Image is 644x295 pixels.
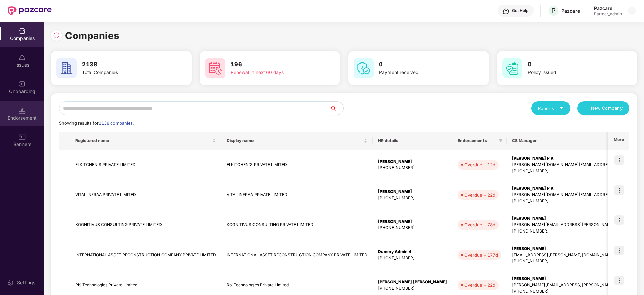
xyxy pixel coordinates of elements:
[53,32,60,39] img: svg+xml;base64,PHN2ZyBpZD0iUmVsb2FkLTMyeDMyIiB4bWxucz0iaHR0cDovL3d3dy53My5vcmcvMjAwMC9zdmciIHdpZH...
[221,132,373,150] th: Display name
[221,180,373,210] td: VITAL INFRAA PRIVATE LIMITED
[614,155,624,165] img: icon
[608,132,629,150] th: More
[561,8,580,14] div: Pazcare
[577,101,629,115] button: plusNew Company
[221,150,373,180] td: EI KITCHEN'S PRIVATE LIMITED
[227,138,362,143] span: Display name
[19,54,26,61] img: svg+xml;base64,PHN2ZyBpZD0iSXNzdWVzX2Rpc2FibGVkIiB4bWxucz0iaHR0cDovL3d3dy53My5vcmcvMjAwMC9zdmciIH...
[464,192,495,198] div: Overdue - 22d
[559,106,564,110] span: caret-down
[231,60,315,69] h3: 196
[464,221,495,228] div: Overdue - 78d
[594,5,622,11] div: Pazcare
[65,28,120,43] h1: Companies
[56,58,77,78] img: svg+xml;base64,PHN2ZyB4bWxucz0iaHR0cDovL3d3dy53My5vcmcvMjAwMC9zdmciIHdpZHRoPSI2MCIgaGVpZ2h0PSI2MC...
[512,138,643,143] span: CS Manager
[19,28,26,34] img: svg+xml;base64,PHN2ZyBpZD0iQ29tcGFuaWVzIiB4bWxucz0iaHR0cDovL3d3dy53My5vcmcvMjAwMC9zdmciIHdpZHRoPS...
[458,138,496,143] span: Endorsements
[378,249,447,255] div: Dummy Admin 4
[19,81,26,87] img: svg+xml;base64,PHN2ZyB3aWR0aD0iMjAiIGhlaWdodD0iMjAiIHZpZXdCb3g9IjAgMCAyMCAyMCIgZmlsbD0ibm9uZSIgeG...
[528,69,612,76] div: Policy issued
[70,240,221,270] td: INTERNATIONAL ASSET RECONSTRUCTION COMPANY PRIVATE LIMITED
[464,282,495,288] div: Overdue - 22d
[15,279,37,286] div: Settings
[538,105,564,112] div: Reports
[379,69,464,76] div: Payment received
[499,139,503,143] span: filter
[59,121,134,126] span: Showing results for
[378,285,447,292] div: [PHONE_NUMBER]
[378,219,447,225] div: [PERSON_NAME]
[330,101,344,115] button: search
[221,240,373,270] td: INTERNATIONAL ASSET RECONSTRUCTION COMPANY PRIVATE LIMITED
[614,276,624,285] img: icon
[378,188,447,195] div: [PERSON_NAME]
[378,195,447,201] div: [PHONE_NUMBER]
[70,180,221,210] td: VITAL INFRAA PRIVATE LIMITED
[591,105,623,112] span: New Company
[330,106,343,111] span: search
[354,58,374,78] img: svg+xml;base64,PHN2ZyB4bWxucz0iaHR0cDovL3d3dy53My5vcmcvMjAwMC9zdmciIHdpZHRoPSI2MCIgaGVpZ2h0PSI2MC...
[594,11,622,17] div: Partner_admin
[551,7,556,15] span: P
[8,6,52,15] img: New Pazcare Logo
[378,255,447,261] div: [PHONE_NUMBER]
[614,185,624,195] img: icon
[19,134,26,140] img: svg+xml;base64,PHN2ZyB3aWR0aD0iMTYiIGhlaWdodD0iMTYiIHZpZXdCb3g9IjAgMCAxNiAxNiIgZmlsbD0ibm9uZSIgeG...
[231,69,315,76] div: Renewal in next 60 days
[378,165,447,171] div: [PHONE_NUMBER]
[99,121,134,126] span: 2138 companies.
[379,60,464,69] h3: 0
[7,279,14,286] img: svg+xml;base64,PHN2ZyBpZD0iU2V0dGluZy0yMHgyMCIgeG1sbnM9Imh0dHA6Ly93d3cudzMub3JnLzIwMDAvc3ZnIiB3aW...
[614,215,624,225] img: icon
[205,58,225,78] img: svg+xml;base64,PHN2ZyB4bWxucz0iaHR0cDovL3d3dy53My5vcmcvMjAwMC9zdmciIHdpZHRoPSI2MCIgaGVpZ2h0PSI2MC...
[70,210,221,240] td: KOGNITIVUS CONSULTING PRIVATE LIMITED
[75,138,211,143] span: Registered name
[512,8,528,13] div: Get Help
[584,106,588,111] span: plus
[70,132,221,150] th: Registered name
[502,58,522,78] img: svg+xml;base64,PHN2ZyB4bWxucz0iaHR0cDovL3d3dy53My5vcmcvMjAwMC9zdmciIHdpZHRoPSI2MCIgaGVpZ2h0PSI2MC...
[70,150,221,180] td: EI KITCHEN'S PRIVATE LIMITED
[629,8,635,13] img: svg+xml;base64,PHN2ZyBpZD0iRHJvcGRvd24tMzJ4MzIiIHhtbG5zPSJodHRwOi8vd3d3LnczLm9yZy8yMDAwL3N2ZyIgd2...
[464,252,498,258] div: Overdue - 177d
[503,8,509,15] img: svg+xml;base64,PHN2ZyBpZD0iSGVscC0zMngzMiIgeG1sbnM9Imh0dHA6Ly93d3cudzMub3JnLzIwMDAvc3ZnIiB3aWR0aD...
[378,279,447,285] div: [PERSON_NAME] [PERSON_NAME]
[82,69,167,76] div: Total Companies
[614,246,624,255] img: icon
[221,210,373,240] td: KOGNITIVUS CONSULTING PRIVATE LIMITED
[378,225,447,231] div: [PHONE_NUMBER]
[378,159,447,165] div: [PERSON_NAME]
[82,60,167,69] h3: 2138
[528,60,612,69] h3: 0
[19,107,26,114] img: svg+xml;base64,PHN2ZyB3aWR0aD0iMTQuNSIgaGVpZ2h0PSIxNC41IiB2aWV3Qm94PSIwIDAgMTYgMTYiIGZpbGw9Im5vbm...
[464,161,495,168] div: Overdue - 12d
[497,137,504,145] span: filter
[373,132,452,150] th: HR details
